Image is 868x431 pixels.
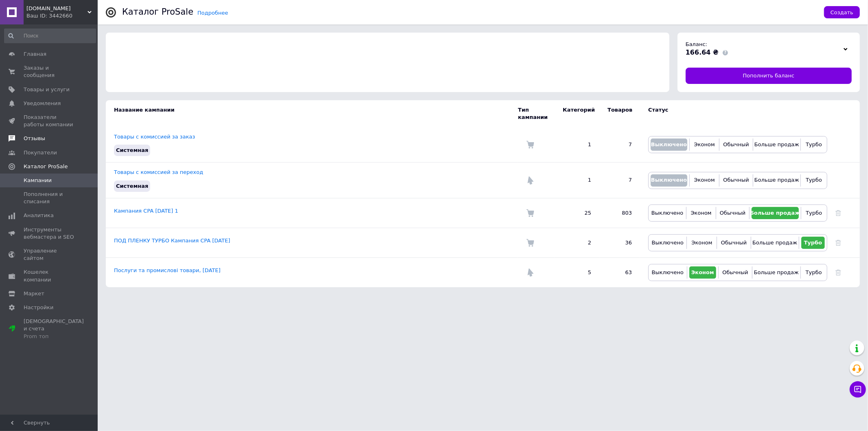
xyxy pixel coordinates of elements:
span: Эконом [694,177,715,183]
td: Товаров [599,100,640,127]
span: Турбо [804,240,822,246]
span: Аналитика [24,212,54,219]
span: Системная [116,147,148,153]
td: 25 [555,198,599,228]
span: Турбо [806,210,822,216]
span: Эконом [694,141,715,147]
span: Турбо [806,177,822,183]
span: Заказы и сообщения [24,64,75,79]
button: Эконом [689,237,715,249]
span: Обычный [721,240,747,246]
span: Больше продаж [750,210,800,216]
button: Обычный [718,207,747,219]
button: Больше продаж [755,139,798,151]
button: Больше продаж [752,207,798,219]
td: 7 [599,163,640,198]
span: Товары и услуги [24,86,70,93]
span: Создать [831,9,853,15]
button: Больше продаж [753,237,797,249]
span: Системная [116,183,148,189]
button: Турбо [803,207,825,219]
button: Обычный [719,237,748,249]
span: Пополнения и списания [24,191,75,205]
span: Больше продаж [754,269,799,275]
span: 166.64 ₴ [686,48,719,56]
button: Выключено [651,237,684,249]
a: Товары с комиссией за заказ [114,134,195,140]
a: Удалить [835,210,841,216]
td: 63 [599,257,640,287]
a: Удалить [835,240,841,246]
span: Эконом [691,240,712,246]
button: Выключено [651,207,684,219]
span: Выключено [652,210,683,216]
input: Поиск [4,29,96,43]
span: profexpertmarket.com.ua [26,5,87,12]
a: Пополнить баланс [686,68,852,84]
a: Подробнее [197,10,228,16]
td: Категорий [555,100,599,127]
button: Выключено [651,266,685,279]
img: Комиссия за заказ [526,239,534,247]
button: Обычный [721,266,750,279]
button: Турбо [803,174,825,187]
span: Уведомления [24,100,61,107]
td: Название кампании [106,100,518,127]
div: Prom топ [24,333,84,340]
span: Кампании [24,177,52,184]
td: Тип кампании [518,100,555,127]
span: Больше продаж [752,240,797,246]
button: Выключено [651,174,687,187]
td: 2 [555,228,599,257]
div: Каталог ProSale [122,8,193,16]
button: Турбо [803,266,825,279]
span: [DEMOGRAPHIC_DATA] и счета [24,318,84,340]
span: Эконом [691,269,714,275]
span: Выключено [651,177,687,183]
button: Выключено [651,139,687,151]
span: Инструменты вебмастера и SEO [24,226,75,241]
td: 1 [555,163,599,198]
a: ПОД ПЛЕНКУ ТУРБО Кампания CPA [DATE] [114,237,230,244]
button: Создать [824,6,860,18]
span: Выключено [651,141,687,147]
span: Главная [24,51,46,58]
button: Больше продаж [754,266,798,279]
span: Маркет [24,290,44,297]
button: Чат с покупателем [850,381,866,398]
span: Турбо [806,269,822,275]
img: Комиссия за заказ [526,209,534,217]
span: Больше продаж [754,177,799,183]
button: Турбо [803,139,825,151]
span: Настройки [24,304,53,311]
td: 36 [599,228,640,257]
button: Больше продаж [755,174,798,187]
div: Ваш ID: 3442660 [26,12,98,20]
span: Обычный [723,141,749,147]
span: Управление сайтом [24,247,75,262]
td: 5 [555,257,599,287]
img: Комиссия за заказ [526,141,534,149]
span: Обычный [722,269,748,275]
span: Больше продаж [754,141,799,147]
span: Баланс: [686,41,707,47]
button: Обычный [722,139,750,151]
button: Эконом [689,266,716,279]
td: 803 [599,198,640,228]
span: Показатели работы компании [24,114,75,128]
span: Обычный [720,210,746,216]
a: Удалить [835,269,841,275]
span: Пополнить баланс [743,72,795,79]
span: Турбо [806,141,822,147]
button: Эконом [692,174,717,187]
button: Эконом [692,139,717,151]
td: 7 [599,127,640,163]
span: Обычный [723,177,749,183]
img: Комиссия за переход [526,176,534,185]
span: Покупатели [24,149,57,156]
a: Кампания CPA [DATE] 1 [114,208,178,214]
span: Каталог ProSale [24,163,68,170]
button: Эконом [689,207,714,219]
span: Выключено [652,240,684,246]
a: Послуги та промислові товари, [DATE] [114,267,221,273]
